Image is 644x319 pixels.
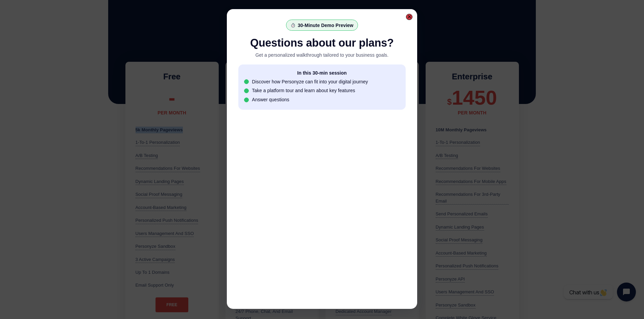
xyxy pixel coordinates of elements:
[244,70,400,76] div: In this 30-min session
[406,14,412,20] div: Close
[238,36,406,49] div: Questions about our plans?
[291,23,295,28] img: ⏱
[252,88,355,93] div: Take a platform tour and learn about key features
[252,79,368,84] div: Discover how Personyze can fit into your digital journey
[238,120,406,301] iframe: Select a Date & Time - Calendly
[238,51,406,59] div: Get a personalized walkthrough tailored to your business goals.
[252,97,289,102] div: Answer questions
[298,23,354,28] div: 30-Minute Demo Preview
